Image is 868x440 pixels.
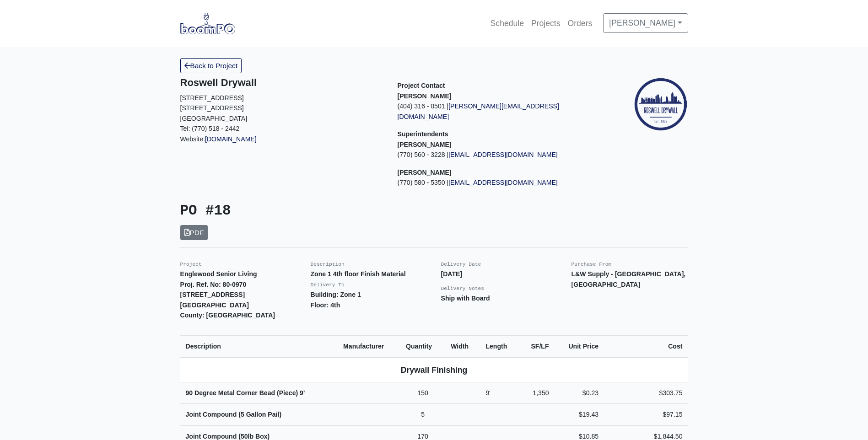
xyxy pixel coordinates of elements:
[180,270,257,278] strong: Englewood Senior Living
[311,262,345,267] small: Description
[311,291,361,298] strong: Building: Zone 1
[487,13,528,33] a: Schedule
[186,433,270,440] strong: Joint Compound (50lb Box)
[448,179,558,186] a: [EMAIL_ADDRESS][DOMAIN_NAME]
[571,262,612,267] small: Purchase From
[604,382,688,404] td: $303.75
[400,404,445,426] td: 5
[555,335,604,357] th: Unit Price
[180,203,427,220] h3: PO #18
[180,123,384,134] p: Tel: (770) 518 - 2442
[186,411,282,418] strong: Joint Compound (5 Gallon Pail)
[180,58,242,73] a: Back to Project
[180,77,384,144] div: Website:
[400,382,445,404] td: 150
[604,335,688,357] th: Cost
[603,13,688,32] a: [PERSON_NAME]
[519,382,554,404] td: 1,350
[311,282,345,288] small: Delivery To
[205,135,257,143] a: [DOMAIN_NAME]
[180,93,384,103] p: [STREET_ADDRESS]
[528,13,564,33] a: Projects
[186,389,305,397] strong: 90 Degree Metal Corner Bead (Piece)
[571,269,688,290] p: L&W Supply - [GEOGRAPHIC_DATA], [GEOGRAPHIC_DATA]
[555,404,604,426] td: $19.43
[398,150,601,160] p: (770) 560 - 3228 |
[311,301,340,309] strong: Floor: 4th
[448,151,558,158] a: [EMAIL_ADDRESS][DOMAIN_NAME]
[398,141,452,148] strong: [PERSON_NAME]
[398,102,559,120] a: [PERSON_NAME][EMAIL_ADDRESS][DOMAIN_NAME]
[445,335,480,357] th: Width
[180,113,384,124] p: [GEOGRAPHIC_DATA]
[311,270,406,278] strong: Zone 1 4th floor Finish Material
[180,281,247,288] strong: Proj. Ref. No: 80-0970
[441,270,463,278] strong: [DATE]
[401,365,468,375] b: Drywall Finishing
[180,311,275,319] strong: County: [GEOGRAPHIC_DATA]
[180,77,384,89] h5: Roswell Drywall
[180,103,384,113] p: [STREET_ADDRESS]
[400,335,445,357] th: Quantity
[180,335,338,357] th: Description
[564,13,596,33] a: Orders
[398,82,445,89] span: Project Contact
[398,130,448,138] span: Superintendents
[480,335,519,357] th: Length
[441,286,485,291] small: Delivery Notes
[441,262,481,267] small: Delivery Date
[555,382,604,404] td: $0.23
[180,301,249,309] strong: [GEOGRAPHIC_DATA]
[338,335,400,357] th: Manufacturer
[180,225,208,240] a: PDF
[180,291,245,298] strong: [STREET_ADDRESS]
[180,13,235,34] img: boomPO
[441,295,490,302] strong: Ship with Board
[398,177,601,188] p: (770) 580 - 5350 |
[180,262,202,267] small: Project
[604,404,688,426] td: $97.15
[398,101,601,122] p: (404) 316 - 0501 |
[519,335,554,357] th: SF/LF
[300,389,305,397] span: 9'
[398,92,452,100] strong: [PERSON_NAME]
[485,389,491,397] span: 9'
[398,169,452,176] strong: [PERSON_NAME]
